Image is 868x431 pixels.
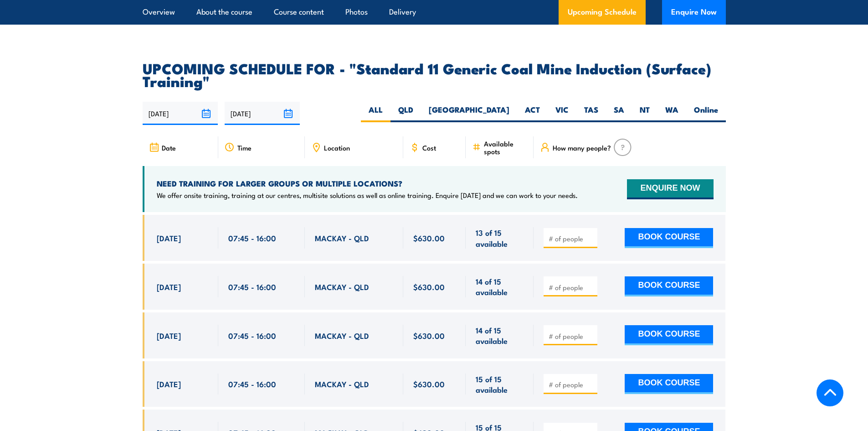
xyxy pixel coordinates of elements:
[625,276,713,296] button: BOOK COURSE
[422,144,436,151] span: Cost
[476,276,524,297] span: 14 of 15 available
[228,281,276,292] span: 07:45 - 16:00
[157,233,181,243] span: [DATE]
[413,233,445,243] span: $630.00
[657,104,686,122] label: WA
[606,104,632,122] label: SA
[625,325,713,345] button: BOOK COURSE
[157,178,578,188] h4: NEED TRAINING FOR LARGER GROUPS OR MULTIPLE LOCATIONS?
[413,379,445,389] span: $630.00
[549,332,594,341] input: # of people
[517,104,548,122] label: ACT
[686,104,726,122] label: Online
[143,102,218,125] input: From date
[237,144,252,151] span: Time
[476,325,524,346] span: 14 of 15 available
[324,144,350,151] span: Location
[476,227,524,249] span: 13 of 15 available
[143,62,726,87] h2: UPCOMING SCHEDULE FOR - "Standard 11 Generic Coal Mine Induction (Surface) Training"
[157,379,181,389] span: [DATE]
[627,179,713,199] button: ENQUIRE NOW
[157,330,181,341] span: [DATE]
[157,281,181,292] span: [DATE]
[632,104,657,122] label: NT
[484,140,527,155] span: Available spots
[413,281,445,292] span: $630.00
[413,330,445,341] span: $630.00
[549,283,594,292] input: # of people
[228,330,276,341] span: 07:45 - 16:00
[553,144,611,151] span: How many people?
[625,374,713,394] button: BOOK COURSE
[421,104,517,122] label: [GEOGRAPHIC_DATA]
[576,104,606,122] label: TAS
[228,233,276,243] span: 07:45 - 16:00
[549,234,594,243] input: # of people
[625,228,713,248] button: BOOK COURSE
[315,233,369,243] span: MACKAY - QLD
[476,374,524,395] span: 15 of 15 available
[228,379,276,389] span: 07:45 - 16:00
[549,380,594,389] input: # of people
[548,104,576,122] label: VIC
[162,144,176,151] span: Date
[315,281,369,292] span: MACKAY - QLD
[361,104,390,122] label: ALL
[157,191,578,200] p: We offer onsite training, training at our centres, multisite solutions as well as online training...
[390,104,421,122] label: QLD
[315,379,369,389] span: MACKAY - QLD
[225,102,300,125] input: To date
[315,330,369,341] span: MACKAY - QLD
